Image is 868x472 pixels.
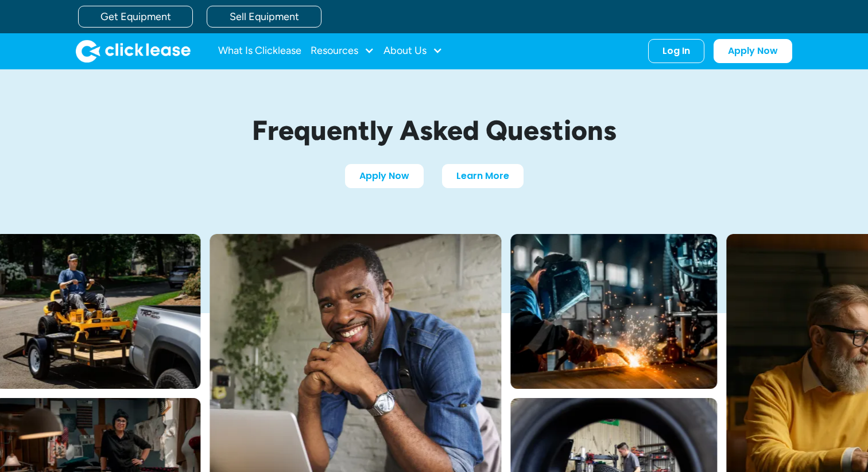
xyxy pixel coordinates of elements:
div: About Us [383,40,443,63]
div: Log In [662,45,690,57]
a: What Is Clicklease [218,40,301,63]
img: A welder in a large mask working on a large pipe [510,234,717,389]
a: Sell Equipment [207,6,321,28]
a: Apply Now [714,39,792,63]
a: Learn More [442,164,524,188]
a: Apply Now [345,164,424,188]
div: Resources [311,40,374,63]
a: Get Equipment [78,6,193,28]
img: Clicklease logo [76,40,191,63]
a: home [76,40,191,63]
h1: Frequently Asked Questions [164,115,704,146]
